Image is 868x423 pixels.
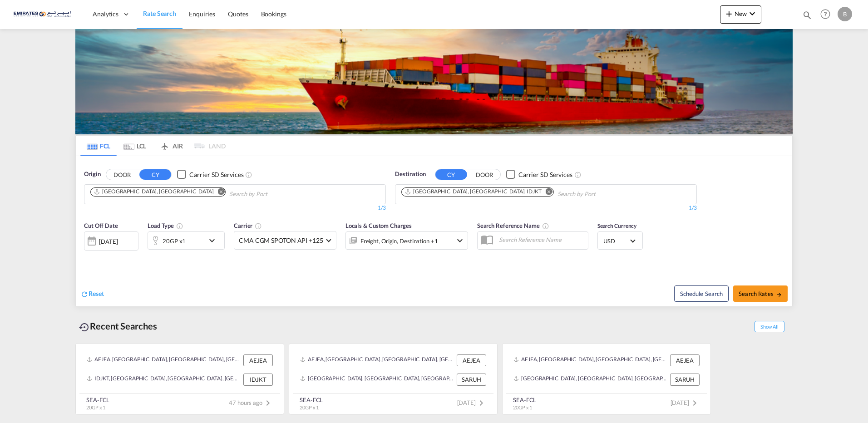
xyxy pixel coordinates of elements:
[89,290,104,297] span: Reset
[177,170,243,179] md-checkbox: Checkbox No Ink
[239,236,323,245] span: CMA CGM SPOTON API +125
[75,29,793,134] img: LCL+%26+FCL+BACKGROUND.png
[84,231,138,251] div: [DATE]
[87,354,241,366] div: AEJEA, Jebel Ali, United Arab Emirates, Middle East, Middle East
[139,169,171,180] button: CY
[80,289,104,299] div: icon-refreshReset
[163,235,186,247] div: 20GP x1
[84,250,91,262] md-datepicker: Select
[435,169,467,180] button: CY
[513,404,532,410] span: 20GP x 1
[404,188,542,196] div: Jakarta, Java, IDJKT
[689,398,700,408] md-icon: icon-chevron-right
[300,404,319,410] span: 20GP x 1
[802,10,812,20] md-icon: icon-magnify
[457,374,486,385] div: SARUH
[476,398,487,408] md-icon: icon-chevron-right
[477,222,549,229] span: Search Reference Name
[502,343,711,415] recent-search-card: AEJEA, [GEOGRAPHIC_DATA], [GEOGRAPHIC_DATA], [GEOGRAPHIC_DATA], [GEOGRAPHIC_DATA] AEJEA[GEOGRAPHI...
[404,188,543,196] div: Press delete to remove this chip.
[733,285,788,302] button: Search Ratesicon-arrow-right
[457,399,487,406] span: [DATE]
[670,354,700,366] div: AEJEA
[724,8,735,19] md-icon: icon-plus 400-fg
[670,374,700,385] div: SARUH
[255,222,262,230] md-icon: The selected Trucker/Carrierwill be displayed in the rate results If the rates are from another f...
[148,231,225,250] div: 20GP x1icon-chevron-down
[189,170,243,179] div: Carrier SD Services
[802,10,812,24] div: icon-magnify
[518,170,572,179] div: Carrier SD Services
[14,4,75,25] img: c67187802a5a11ec94275b5db69a26e6.png
[818,6,838,23] div: Help
[506,170,572,179] md-checkbox: Checkbox No Ink
[106,169,138,180] button: DOOR
[87,374,241,385] div: IDJKT, Jakarta, Java, Indonesia, South East Asia, Asia Pacific
[513,374,668,385] div: SARUH, Riyadh, Saudi Arabia, Middle East, Middle East
[262,398,273,408] md-icon: icon-chevron-right
[469,169,500,180] button: DOOR
[94,188,213,196] div: Jebel Ali, AEJEA
[76,156,792,306] div: OriginDOOR CY Checkbox No InkUnchecked: Search for CY (Container Yard) services for all selected ...
[79,322,90,333] md-icon: icon-backup-restore
[838,7,852,21] div: B
[747,8,758,19] md-icon: icon-chevron-down
[300,374,454,385] div: SARUH, Riyadh, Saudi Arabia, Middle East, Middle East
[300,396,323,404] div: SEA-FCL
[89,185,319,202] md-chips-wrap: Chips container. Use arrow keys to select chips.
[75,343,284,415] recent-search-card: AEJEA, [GEOGRAPHIC_DATA], [GEOGRAPHIC_DATA], [GEOGRAPHIC_DATA], [GEOGRAPHIC_DATA] AEJEAIDJKT, [GE...
[86,396,109,404] div: SEA-FCL
[80,290,89,298] md-icon: icon-refresh
[494,233,588,246] input: Search Reference Name
[513,396,536,404] div: SEA-FCL
[148,222,183,229] span: Load Type
[176,222,183,230] md-icon: icon-information-outline
[454,235,465,246] md-icon: icon-chevron-down
[84,222,118,229] span: Cut Off Date
[261,10,286,18] span: Bookings
[674,285,729,302] button: Note: By default Schedule search will only considerorigin ports, destination ports and cut off da...
[228,10,248,18] span: Quotes
[93,10,118,19] span: Analytics
[75,316,161,336] div: Recent Searches
[229,399,273,406] span: 47 hours ago
[720,5,761,24] button: icon-plus 400-fgNewicon-chevron-down
[289,343,498,415] recent-search-card: AEJEA, [GEOGRAPHIC_DATA], [GEOGRAPHIC_DATA], [GEOGRAPHIC_DATA], [GEOGRAPHIC_DATA] AEJEA[GEOGRAPHI...
[143,10,176,17] span: Rate Search
[671,399,700,406] span: [DATE]
[84,204,386,212] div: 1/3
[395,204,697,212] div: 1/3
[94,188,215,196] div: Press delete to remove this chip.
[602,234,638,247] md-select: Select Currency: $ USDUnited States Dollar
[724,10,758,17] span: New
[117,136,153,156] md-tab-item: LCL
[457,354,486,366] div: AEJEA
[234,222,262,229] span: Carrier
[300,354,454,366] div: AEJEA, Jebel Ali, United Arab Emirates, Middle East, Middle East
[574,171,582,178] md-icon: Unchecked: Search for CY (Container Yard) services for all selected carriers.Checked : Search for...
[84,170,100,179] span: Origin
[153,136,189,156] md-tab-item: AIR
[345,231,468,250] div: Freight Origin Destination Factory Stuffingicon-chevron-down
[159,141,170,148] md-icon: icon-airplane
[207,235,222,246] md-icon: icon-chevron-down
[212,188,225,197] button: Remove
[597,222,637,229] span: Search Currency
[80,136,117,156] md-tab-item: FCL
[243,374,273,385] div: IDJKT
[395,170,426,179] span: Destination
[360,235,438,247] div: Freight Origin Destination Factory Stuffing
[345,222,412,229] span: Locals & Custom Charges
[99,237,118,246] div: [DATE]
[245,171,252,178] md-icon: Unchecked: Search for CY (Container Yard) services for all selected carriers.Checked : Search for...
[229,187,316,202] input: Chips input.
[189,10,215,18] span: Enquiries
[542,222,549,230] md-icon: Your search will be saved by the below given name
[80,136,226,156] md-pagination-wrapper: Use the left and right arrow keys to navigate between tabs
[739,290,782,297] span: Search Rates
[755,321,784,332] span: Show All
[513,354,668,366] div: AEJEA, Jebel Ali, United Arab Emirates, Middle East, Middle East
[603,237,629,245] span: USD
[818,6,833,22] span: Help
[243,354,273,366] div: AEJEA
